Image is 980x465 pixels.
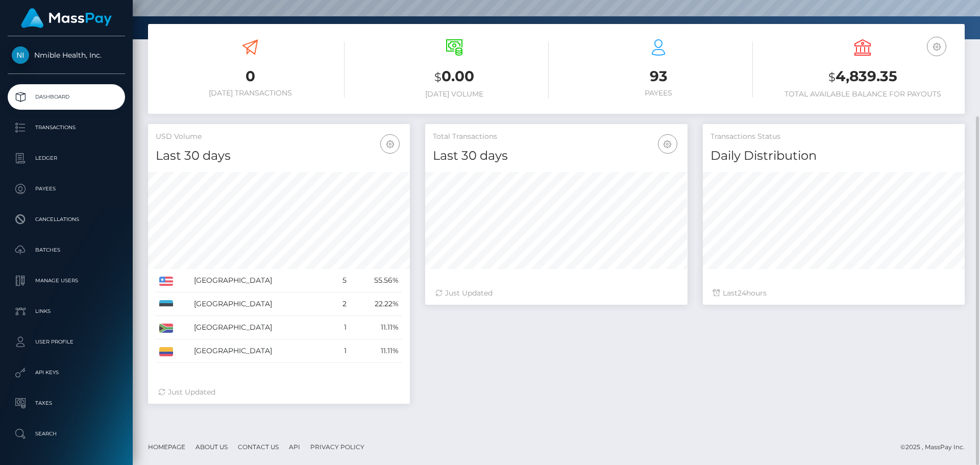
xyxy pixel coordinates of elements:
a: Dashboard [8,84,125,110]
a: API Keys [8,360,125,385]
a: Links [8,299,125,324]
a: Privacy Policy [306,439,369,455]
h3: 93 [564,66,753,86]
a: API [285,439,304,455]
small: $ [434,70,442,84]
a: Contact Us [234,439,283,455]
div: Just Updated [158,387,400,398]
h6: Payees [564,89,753,97]
td: [GEOGRAPHIC_DATA] [190,292,331,316]
td: 55.56% [350,269,403,292]
td: 11.11% [350,339,403,363]
p: Search [12,426,121,442]
h4: Daily Distribution [710,147,957,165]
h3: 0.00 [360,66,549,87]
h5: Total Transactions [433,132,679,142]
div: Last hours [713,288,954,299]
p: API Keys [12,365,121,380]
a: Payees [8,176,125,202]
img: MassPay Logo [21,8,112,28]
p: Payees [12,181,121,197]
td: 11.11% [350,316,403,339]
p: Batches [12,242,121,258]
a: Cancellations [8,207,125,232]
span: Nmible Health, Inc. [8,51,125,60]
span: 24 [738,288,746,298]
img: Nmible Health, Inc. [12,46,29,64]
h3: 0 [156,66,345,86]
a: About Us [191,439,232,455]
p: Manage Users [12,273,121,288]
a: Transactions [8,115,125,140]
h5: Transactions Status [710,132,957,142]
img: US.png [159,277,173,286]
h6: [DATE] Volume [360,90,549,99]
h6: Total Available Balance for Payouts [768,90,957,99]
img: CO.png [159,347,173,356]
h6: [DATE] Transactions [156,89,345,97]
h5: USD Volume [156,132,402,142]
td: 5 [331,269,350,292]
p: Dashboard [12,89,121,105]
small: $ [828,70,836,84]
div: © 2025 , MassPay Inc. [900,442,972,453]
a: User Profile [8,329,125,355]
h4: Last 30 days [156,147,402,165]
a: Batches [8,237,125,263]
a: Homepage [144,439,189,455]
h4: Last 30 days [433,147,679,165]
td: [GEOGRAPHIC_DATA] [190,269,331,292]
p: Links [12,304,121,319]
h3: 4,839.35 [768,66,957,87]
p: Ledger [12,151,121,166]
div: Just Updated [435,288,677,299]
a: Manage Users [8,268,125,293]
td: 2 [331,292,350,316]
td: 22.22% [350,292,403,316]
a: Taxes [8,390,125,416]
p: Transactions [12,120,121,135]
img: EE.png [159,300,173,309]
p: Taxes [12,396,121,411]
td: 1 [331,316,350,339]
p: User Profile [12,334,121,350]
img: ZA.png [159,324,173,333]
a: Ledger [8,145,125,171]
a: Search [8,421,125,447]
td: [GEOGRAPHIC_DATA] [190,339,331,363]
p: Cancellations [12,212,121,227]
td: [GEOGRAPHIC_DATA] [190,316,331,339]
td: 1 [331,339,350,363]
